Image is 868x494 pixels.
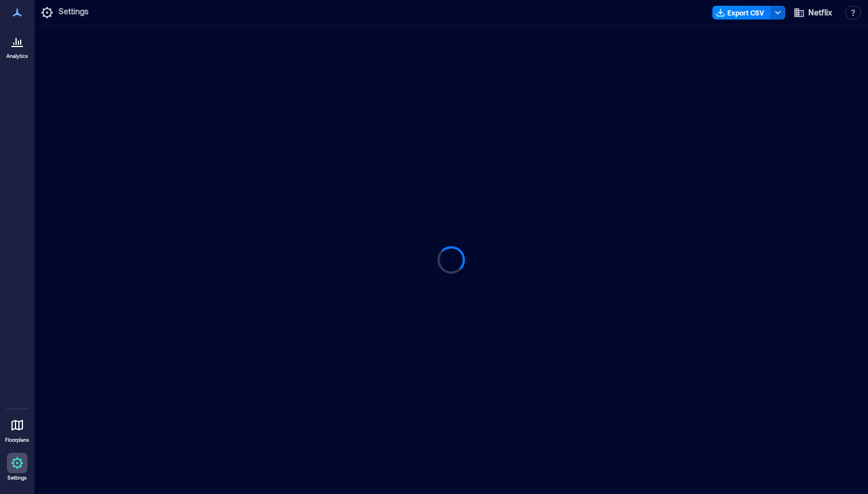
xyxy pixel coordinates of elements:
p: Settings [7,474,27,481]
a: Floorplans [2,411,33,447]
span: Netflix [808,7,832,18]
p: Settings [59,6,88,20]
button: Export CSV [712,6,771,20]
p: Analytics [6,53,28,60]
button: Netflix [790,3,836,22]
a: Analytics [3,28,32,63]
p: Floorplans [5,437,29,444]
a: Settings [3,449,31,485]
